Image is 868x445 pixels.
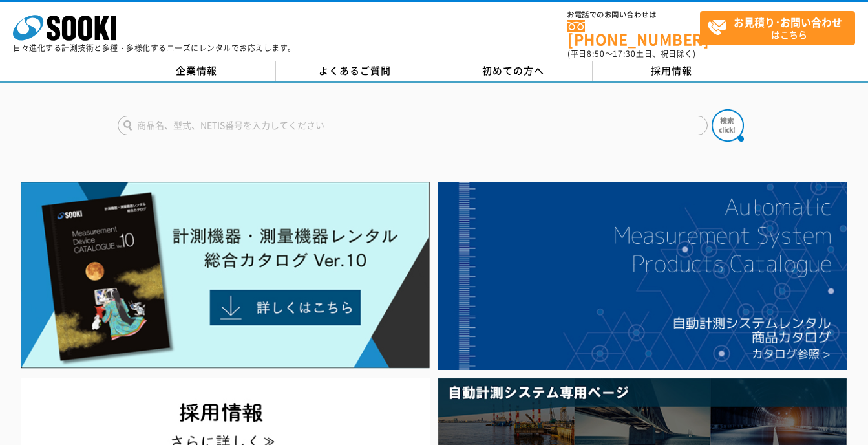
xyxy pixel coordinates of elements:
[613,48,636,60] span: 17:30
[593,61,751,81] a: 採用情報
[434,61,593,81] a: 初めての方へ
[734,14,842,30] strong: お見積り･お問い合わせ
[712,109,744,142] img: btn_search.png
[13,44,296,52] p: 日々進化する計測技術と多種・多様化するニーズにレンタルでお応えします。
[21,182,430,369] img: Catalog Ver10
[707,12,854,44] span: はこちら
[567,11,700,19] span: お電話でのお問い合わせは
[482,63,544,78] span: 初めての方へ
[118,61,276,81] a: 企業情報
[276,61,434,81] a: よくあるご質問
[700,11,855,45] a: お見積り･お問い合わせはこちら
[118,116,708,135] input: 商品名、型式、NETIS番号を入力してください
[587,48,605,60] span: 8:50
[567,48,695,60] span: (平日 ～ 土日、祝日除く)
[567,20,700,47] a: [PHONE_NUMBER]
[438,182,847,371] img: 自動計測システムカタログ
